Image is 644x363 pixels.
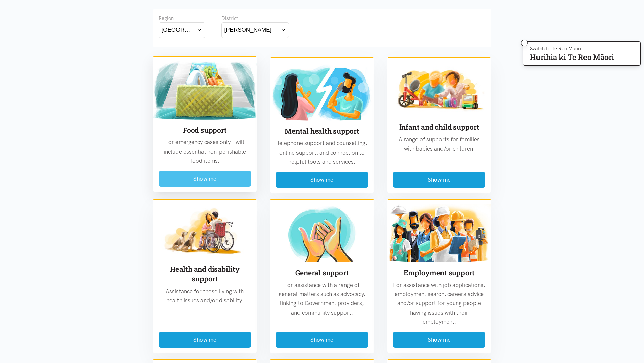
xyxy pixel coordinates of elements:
h3: Health and disability support [159,264,252,284]
h3: Employment support [393,268,486,278]
p: Telephone support and counselling, online support, and connection to helpful tools and services. [276,139,368,166]
div: [GEOGRAPHIC_DATA] [162,25,194,35]
div: District [221,14,289,22]
p: For assistance with job applications, employment search, careers advice and/or support for young ... [393,280,486,326]
button: Show me [159,171,252,187]
button: Show me [393,172,486,188]
p: For assistance with a range of general matters such as advocacy, linking to Government providers,... [276,280,368,317]
p: For emergency cases only – will include essential non-perishable food items. [159,138,252,165]
h3: General support [276,268,368,278]
button: Show me [276,172,368,188]
p: Hurihia ki Te Reo Māori [530,54,614,60]
div: Region [159,14,205,22]
p: A range of supports for families with babies and/or children. [393,135,486,153]
div: [PERSON_NAME] [224,25,272,35]
p: Switch to Te Reo Māori [530,47,614,51]
p: Assistance for those living with health issues and/or disability. [159,287,252,305]
button: Show me [159,332,252,348]
button: [PERSON_NAME] [221,22,289,38]
h3: Infant and child support [393,122,486,132]
button: [GEOGRAPHIC_DATA] [159,22,205,38]
button: Show me [393,332,486,348]
h3: Mental health support [276,126,368,136]
button: Show me [276,332,368,348]
h3: Food support [159,125,252,135]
